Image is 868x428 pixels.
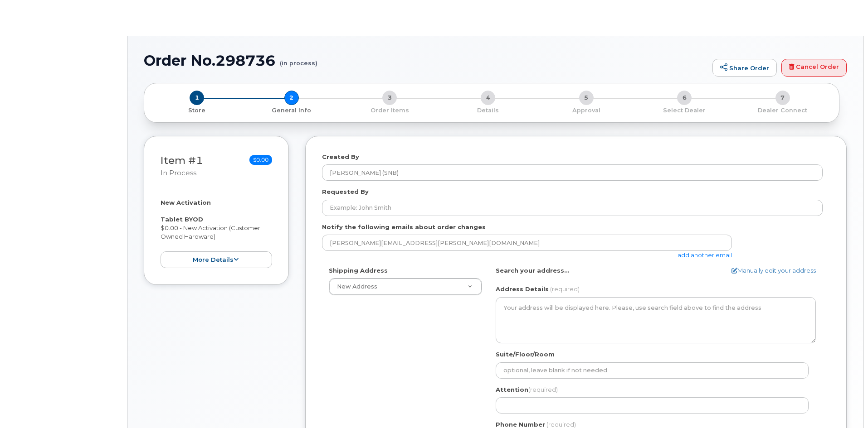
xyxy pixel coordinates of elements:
[322,235,732,251] input: Example: john@appleseed.com
[151,105,243,115] a: 1 Store
[496,350,555,359] label: Suite/Floor/Room
[144,53,708,68] h1: Order No.298736
[161,198,272,268] div: $0.00 - New Activation (Customer Owned Hardware)
[322,223,486,231] label: Notify the following emails about order changes
[496,362,809,379] input: optional, leave blank if not needed
[712,59,777,77] a: Share Order
[161,216,203,223] strong: Tablet BYOD
[280,53,317,67] small: (in process)
[190,91,204,105] span: 1
[678,251,732,259] a: add another email
[781,59,847,77] a: Cancel Order
[322,188,369,196] label: Requested By
[546,421,576,428] span: (required)
[161,169,196,177] small: in process
[496,385,558,394] label: Attention
[155,106,239,115] p: Store
[731,266,816,275] a: Manually edit your address
[329,266,388,275] label: Shipping Address
[322,153,359,161] label: Created By
[496,266,570,275] label: Search your address...
[161,199,211,206] strong: New Activation
[161,155,203,178] h3: Item #1
[161,251,272,268] button: more details
[329,279,482,295] a: New Address
[496,285,549,293] label: Address Details
[322,200,823,216] input: Example: John Smith
[528,386,558,393] span: (required)
[249,155,272,165] span: $0.00
[337,283,377,290] span: New Address
[550,285,580,293] span: (required)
